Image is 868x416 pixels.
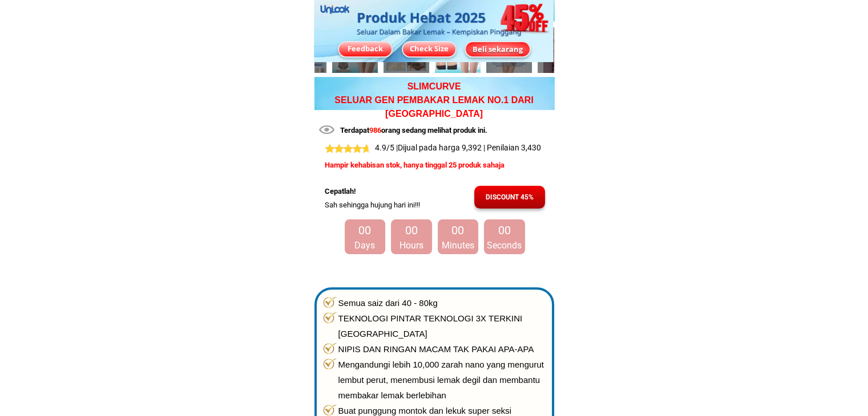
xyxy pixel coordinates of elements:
span: 986 [369,126,381,134]
h6: Cepatlah! [325,186,494,197]
h6: Sah sehingga hujung hari ini!!! [325,199,494,211]
p: 4.9/5 |Dijual pada harga 9,392 | Penilaian 3,430 [375,142,545,154]
li: TEKNOLOGI PINTAR TEKNOLOGI 3X TERKINI [GEOGRAPHIC_DATA] [322,311,552,341]
li: Mengandungi lebih 10,000 zarah nano yang mengurut lembut perut, menembusi lemak degil dan membant... [322,357,552,403]
p: SLIMCURVE SELUAR GEN PEMBAKAR LEMAK NO.1 DARI [GEOGRAPHIC_DATA] [314,80,554,121]
li: Semua saiz dari 40 - 80kg [322,295,552,311]
div: Feedback [339,43,391,55]
div: Beli sekarang [466,43,530,55]
h6: Hampir kehabisan stok, hanya tinggal 25 produk sahaja [325,160,515,171]
li: NIPIS DAN RINGAN MACAM TAK PAKAI APA-APA [322,341,552,357]
h6: Terdapat orang sedang melihat produk ini. [340,125,498,136]
div: Check Size [403,43,455,55]
div: DISCOUNT 45% [474,192,545,202]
